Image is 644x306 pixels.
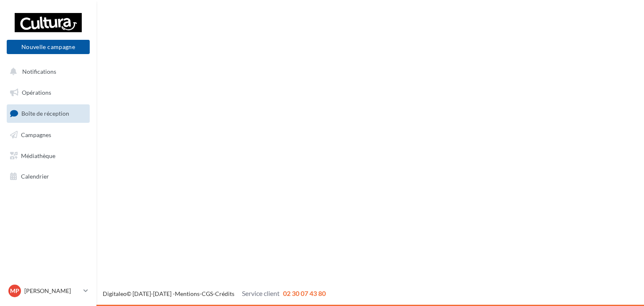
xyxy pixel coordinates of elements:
a: CGS [202,290,213,297]
a: Digitaleo [103,290,127,297]
a: Calendrier [5,168,91,185]
a: Boîte de réception [5,104,91,122]
span: Campagnes [21,131,51,138]
span: © [DATE]-[DATE] - - - [103,290,326,297]
span: Boîte de réception [21,110,69,117]
p: [PERSON_NAME] [24,287,80,295]
span: Service client [242,289,280,297]
a: Campagnes [5,126,91,144]
span: Notifications [22,68,56,75]
button: Nouvelle campagne [7,40,90,54]
a: MP [PERSON_NAME] [7,283,90,299]
a: Mentions [175,290,200,297]
span: MP [10,287,19,295]
a: Médiathèque [5,147,91,165]
span: Calendrier [21,173,49,180]
span: Opérations [22,89,51,96]
a: Opérations [5,84,91,101]
span: 02 30 07 43 80 [283,289,326,297]
button: Notifications [5,63,88,80]
span: Médiathèque [21,152,55,159]
a: Crédits [215,290,234,297]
